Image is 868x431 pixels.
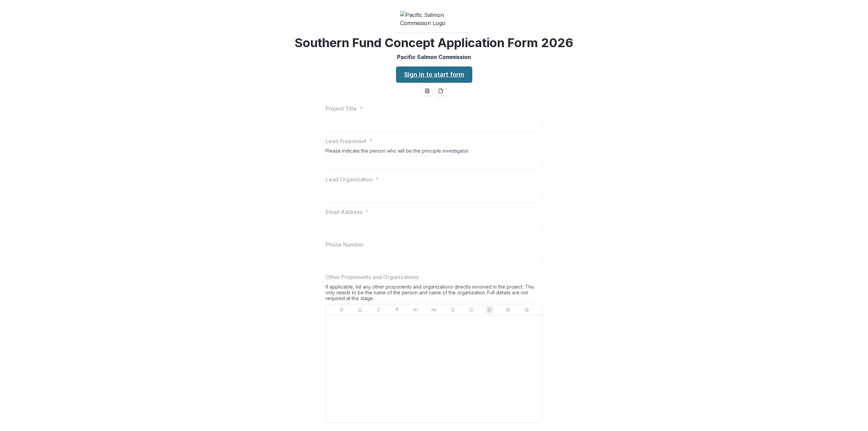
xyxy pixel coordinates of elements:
button: Heading 1 [412,306,420,314]
p: Lead Organization [325,175,373,183]
p: Project Title [325,104,357,113]
p: Lead Proponent [325,137,367,145]
a: Sign in to start form [396,66,472,83]
button: Align Left [486,306,494,314]
button: Align Right [522,306,531,314]
p: Other Proponents and Organizations [325,273,419,281]
button: Bullet List [449,306,457,314]
button: Strike [393,306,401,314]
button: Italicize [375,306,383,314]
p: Pacific Salmon Commission [397,53,471,61]
button: Bold [338,306,346,314]
button: Underline [356,306,364,314]
button: Align Center [504,306,512,314]
button: pdf-download [435,85,446,96]
p: Phone Number [325,240,364,249]
h2: Southern Fund Concept Application Form 2026 [295,36,573,50]
button: Heading 2 [430,306,438,314]
button: word-download [422,85,433,96]
img: Pacific Salmon Commission Logo [400,11,468,27]
div: If applicable, list any other proponents and organizations directly involved in the project. This... [325,284,542,304]
div: Please indicate the person who will be the principle investigator. [325,148,542,156]
p: Email Address [325,208,362,216]
button: Ordered List [467,306,475,314]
